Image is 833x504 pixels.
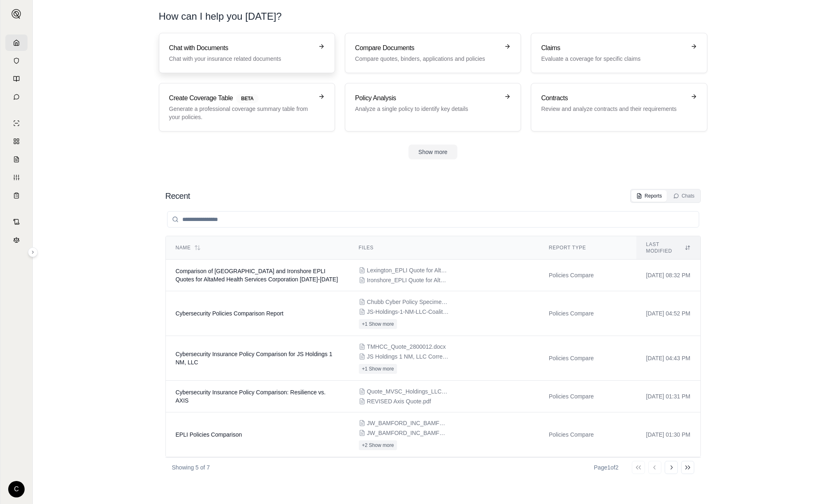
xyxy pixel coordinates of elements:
[5,53,28,69] a: Documents Vault
[539,381,636,412] td: Policies Compare
[367,343,446,351] span: TMHCC_Quote_2800012.docx
[5,232,28,248] a: Legal Search Engine
[169,93,313,103] h3: Create Coverage Table
[165,190,190,202] h2: Recent
[367,397,431,405] span: REVISED Axis Quote.pdf
[636,193,662,199] div: Reports
[5,187,28,204] a: Coverage Table
[539,260,636,291] td: Policies Compare
[236,94,258,103] span: BETA
[349,236,539,260] th: Files
[159,83,335,131] a: Create Coverage TableBETAGenerate a professional coverage summary table from your policies.
[345,33,521,73] a: Compare DocumentsCompare quotes, binders, applications and policies
[539,236,636,260] th: Report Type
[8,481,25,497] div: C
[539,291,636,336] td: Policies Compare
[367,429,449,437] span: JW_BAMFORD_INC_BAMFORD_TR__SPECIMEN_ENDORSEMENTS.pdf
[541,93,685,103] h3: Contracts
[5,89,28,105] a: Chat
[5,115,28,131] a: Single Policy
[541,43,685,53] h3: Claims
[176,244,339,251] div: Name
[367,266,449,274] span: Lexington_EPLI Quote for AltaMed 2025.pdf
[367,308,449,316] span: JS-Holdings-1-NM-LLC-Coalition-Specimen-Policy-067400.pdf
[176,268,338,283] span: Comparison of Lexington and Ironshore EPLI Quotes for AltaMed Health Services Corporation 2025-2026
[159,33,335,73] a: Chat with DocumentsChat with your insurance related documents
[5,151,28,168] a: Claim Coverage
[169,105,313,121] p: Generate a professional coverage summary table from your policies.
[359,319,397,329] button: +1 Show more
[359,364,397,374] button: +1 Show more
[8,6,25,22] button: Expand sidebar
[636,260,700,291] td: [DATE] 08:32 PM
[673,193,694,199] div: Chats
[176,389,326,404] span: Cybersecurity Insurance Policy Comparison: Resilience vs. AXIS
[668,190,699,202] button: Chats
[636,291,700,336] td: [DATE] 04:52 PM
[355,93,499,103] h3: Policy Analysis
[367,276,449,284] span: Ironshore_EPLI Quote for AltaMed 2025 (002).pdf
[11,9,21,19] img: Expand sidebar
[176,310,284,317] span: Cybersecurity Policies Comparison Report
[176,431,242,438] span: EPLI Policies Comparison
[367,419,449,427] span: JW_BAMFORD_INC_BAMFORD_TR__QUOTE_LETTER.pdf
[169,55,313,63] p: Chat with your insurance related documents
[28,247,38,257] button: Expand sidebar
[5,133,28,150] a: Policy Comparisons
[5,71,28,87] a: Prompt Library
[541,55,685,63] p: Evaluate a coverage for specific claims
[355,55,499,63] p: Compare quotes, binders, applications and policies
[355,105,499,113] p: Analyze a single policy to identify key details
[159,10,707,23] h1: How can I help you [DATE]?
[636,381,700,412] td: [DATE] 01:31 PM
[539,336,636,381] td: Policies Compare
[5,214,28,230] a: Contract Analysis
[646,241,691,254] div: Last modified
[176,351,333,366] span: Cybersecurity Insurance Policy Comparison for JS Holdings 1 NM, LLC
[541,105,685,113] p: Review and analyze contracts and their requirements
[531,33,707,73] a: ClaimsEvaluate a coverage for specific claims
[367,387,449,396] span: Quote_MVSC_Holdings_LLC_2025_04_09_2035.pdf
[408,145,457,159] button: Show more
[636,412,700,457] td: [DATE] 01:30 PM
[367,298,449,306] span: Chubb Cyber Policy Specimen.pdf
[594,463,619,472] div: Page 1 of 2
[631,190,667,202] button: Reports
[367,352,449,361] span: JS Holdings 1 NM, LLC Corrected Cyber Quote.pdf
[5,169,28,186] a: Custom Report
[636,336,700,381] td: [DATE] 04:43 PM
[169,43,313,53] h3: Chat with Documents
[345,83,521,131] a: Policy AnalysisAnalyze a single policy to identify key details
[5,35,28,51] a: Home
[539,412,636,457] td: Policies Compare
[531,83,707,131] a: ContractsReview and analyze contracts and their requirements
[359,440,397,450] button: +2 Show more
[172,463,210,472] p: Showing 5 of 7
[355,43,499,53] h3: Compare Documents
